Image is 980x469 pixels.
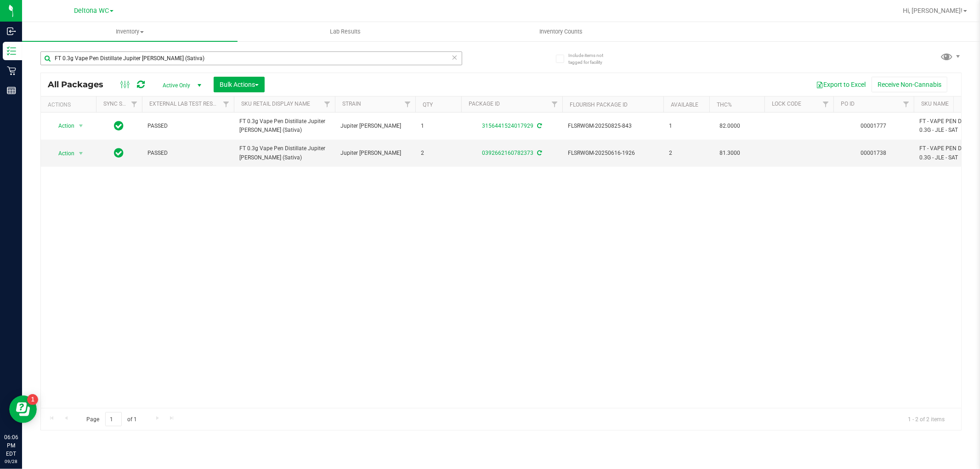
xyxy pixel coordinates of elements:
iframe: Resource center unread badge [27,394,38,405]
span: 2 [421,149,456,158]
a: Strain [342,101,361,107]
span: Bulk Actions [220,81,259,88]
span: Include items not tagged for facility [568,52,614,66]
span: In Sync [114,147,124,159]
a: SKU Name [921,101,949,107]
a: Filter [127,96,142,112]
span: 1 [669,122,704,130]
span: FT 0.3g Vape Pen Distillate Jupiter [PERSON_NAME] (Sativa) [239,144,329,162]
inline-svg: Inventory [7,46,16,56]
a: Available [671,102,698,108]
p: 06:06 PM EDT [4,433,18,458]
span: 2 [669,149,704,158]
a: Filter [320,96,335,112]
span: In Sync [114,119,124,132]
span: Deltona WC [74,7,109,15]
span: Clear [452,51,458,63]
span: Action [50,147,75,160]
a: Lock Code [772,101,801,107]
span: 81.3000 [715,147,745,160]
inline-svg: Retail [7,66,16,75]
inline-svg: Reports [7,86,16,95]
span: Jupiter [PERSON_NAME] [340,149,410,158]
span: Jupiter [PERSON_NAME] [340,122,410,130]
a: Flourish Package ID [570,102,628,108]
div: Actions [48,102,92,108]
span: FLSRWGM-20250616-1926 [568,149,658,158]
span: FLSRWGM-20250825-843 [568,122,658,130]
a: Sku Retail Display Name [241,101,310,107]
button: Export to Excel [810,77,872,92]
a: Qty [423,102,433,108]
a: 00001738 [861,150,887,156]
a: Filter [818,96,833,112]
span: 1 [421,122,456,130]
a: Lab Results [238,22,453,41]
a: Filter [899,96,914,112]
span: 82.0000 [715,119,745,133]
a: PO ID [841,101,855,107]
inline-svg: Inbound [7,27,16,36]
span: select [75,147,87,160]
a: Sync Status [103,101,139,107]
span: Sync from Compliance System [536,123,542,129]
a: 3156441524017929 [482,123,533,129]
span: All Packages [48,79,113,90]
span: Lab Results [317,28,373,36]
button: Receive Non-Cannabis [872,77,947,92]
a: Inventory [22,22,238,41]
p: 09/28 [4,458,18,465]
span: Page of 1 [79,412,145,426]
a: Filter [547,96,562,112]
iframe: Resource center [9,396,37,423]
a: Filter [400,96,415,112]
a: THC% [717,102,732,108]
span: Inventory Counts [527,28,595,36]
span: select [75,119,87,132]
span: PASSED [147,122,228,130]
input: Search Package ID, Item Name, SKU, Lot or Part Number... [40,51,462,65]
a: Inventory Counts [453,22,668,41]
span: FT 0.3g Vape Pen Distillate Jupiter [PERSON_NAME] (Sativa) [239,117,329,135]
a: Package ID [469,101,500,107]
a: External Lab Test Result [149,101,221,107]
span: 1 - 2 of 2 items [901,412,952,426]
span: Sync from Compliance System [536,150,542,156]
a: 0392662160782373 [482,150,533,156]
span: Hi, [PERSON_NAME]! [903,7,963,14]
span: Inventory [22,28,238,36]
span: Action [50,119,75,132]
span: PASSED [147,149,228,158]
a: 00001777 [861,123,887,129]
button: Bulk Actions [214,77,265,92]
a: Filter [219,96,234,112]
input: 1 [105,412,122,426]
